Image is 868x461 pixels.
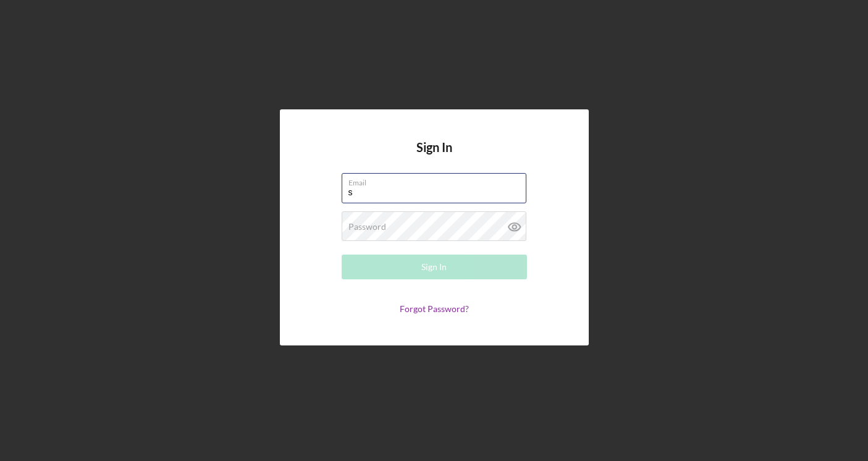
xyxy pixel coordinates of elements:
a: Forgot Password? [400,303,469,314]
h4: Sign In [416,140,452,173]
label: Email [348,174,526,187]
div: Sign In [421,255,447,279]
label: Password [348,222,386,232]
button: Sign In [342,255,527,279]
